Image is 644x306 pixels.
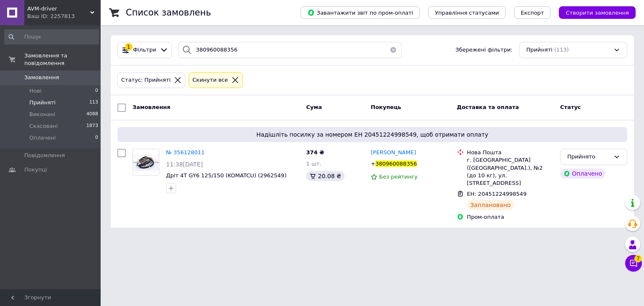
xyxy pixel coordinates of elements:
[125,43,132,51] div: 1
[307,9,413,16] span: Завантажити звіт по пром-оплаті
[457,104,519,110] span: Доставка та оплата
[306,149,324,156] span: 374 ₴
[371,104,401,110] span: Покупець
[133,46,156,54] span: Фільтри
[24,52,101,67] span: Замовлення та повідомлення
[89,99,98,106] span: 113
[24,152,65,159] span: Повідомлення
[467,191,527,197] span: ЕН: 20451224998549
[306,171,344,181] div: 20.08 ₴
[166,172,286,179] a: Дріт 4T GY6 125/150 (KOMATCU) (2962549)
[166,149,205,156] a: № 356128011
[567,153,610,161] div: Прийнято
[86,122,98,130] span: 1873
[121,130,624,139] span: Надішліть посилку за номером ЕН 20451224998549, щоб отримати оплату
[126,8,211,18] h1: Список замовлень
[4,29,99,44] input: Пошук
[301,6,420,19] button: Завантажити звіт по пром-оплаті
[86,111,98,118] span: 4088
[191,76,230,85] div: Cкинути все
[29,111,55,118] span: Виконані
[29,87,42,95] span: Нові
[29,99,55,106] span: Прийняті
[514,6,551,19] button: Експорт
[306,161,321,167] span: 1 шт.
[371,149,416,157] a: [PERSON_NAME]
[634,255,642,262] span: 7
[560,104,581,110] span: Статус
[467,149,553,156] div: Нова Пошта
[467,200,514,210] div: Заплановано
[467,156,553,187] div: г. [GEOGRAPHIC_DATA] ([GEOGRAPHIC_DATA].), №2 (до 10 кг), ул. [STREET_ADDRESS]
[29,134,56,142] span: Оплачені
[132,149,159,176] a: Фото товару
[379,174,418,180] span: Без рейтингу
[371,161,417,167] span: +380960088356
[132,104,170,110] span: Замовлення
[27,5,90,13] span: AVM-driver
[24,74,59,81] span: Замовлення
[385,42,402,58] button: Очистить
[306,104,322,110] span: Cума
[179,42,402,58] input: Пошук за номером замовлення, ПІБ покупця, номером телефону, Email, номером накладної
[371,149,416,156] span: [PERSON_NAME]
[566,10,629,16] span: Створити замовлення
[428,6,506,19] button: Управління статусами
[375,161,417,167] span: 380960088356
[560,169,605,179] div: Оплачено
[95,134,98,142] span: 0
[119,76,172,85] div: Статус: Прийняті
[24,166,47,174] span: Покупці
[371,161,375,167] span: +
[435,10,499,16] span: Управління статусами
[559,6,636,19] button: Створити замовлення
[133,154,159,171] img: Фото товару
[95,87,98,95] span: 0
[29,122,58,130] span: Скасовані
[521,10,544,16] span: Експорт
[27,13,101,20] div: Ваш ID: 2257813
[554,47,569,53] span: (113)
[526,46,552,54] span: Прийняті
[455,46,512,54] span: Збережені фільтри:
[166,161,203,168] span: 11:38[DATE]
[467,213,553,221] div: Пром-оплата
[551,9,636,16] a: Створити замовлення
[625,255,642,272] button: Чат з покупцем7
